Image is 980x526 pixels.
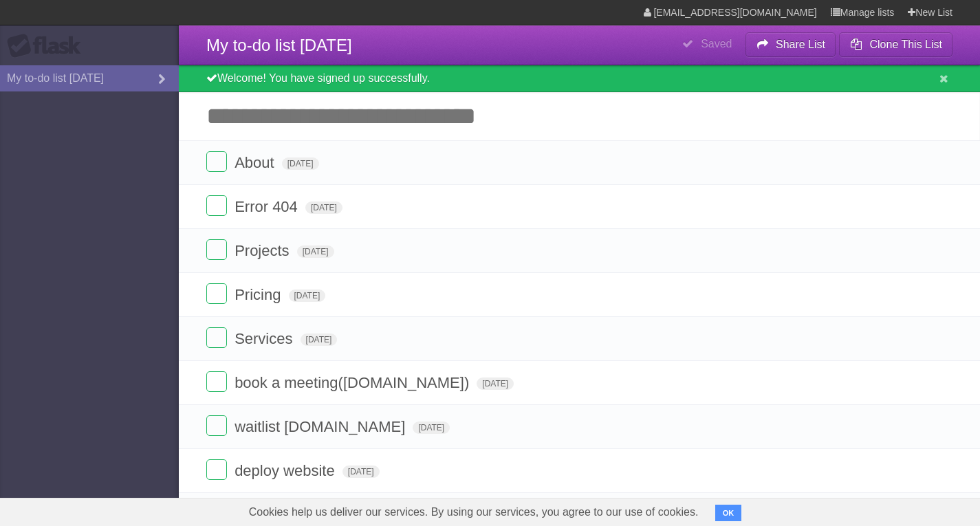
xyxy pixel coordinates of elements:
span: [DATE] [413,421,450,434]
label: Done [206,283,227,304]
div: Welcome! You have signed up successfully. [179,65,980,92]
button: OK [715,505,742,521]
button: Clone This List [839,32,952,57]
span: [DATE] [282,157,319,170]
b: Clone This List [869,39,942,50]
b: Saved [701,38,732,50]
span: Services [235,330,296,347]
button: Share List [745,32,836,57]
span: Projects [235,242,292,259]
span: [DATE] [301,333,338,346]
span: [DATE] [305,201,342,214]
label: Done [206,151,227,172]
span: Pricing [235,286,284,303]
div: Flask [7,34,89,58]
span: [DATE] [477,377,514,390]
span: deploy website [235,462,338,479]
label: Done [206,459,227,480]
span: My to-do list [DATE] [206,36,352,54]
label: Done [206,327,227,348]
span: [DATE] [297,245,334,258]
label: Done [206,195,227,216]
span: Cookies help us deliver our services. By using our services, you agree to our use of cookies. [235,498,712,526]
b: Share List [776,39,825,50]
span: waitlist [DOMAIN_NAME] [235,418,409,435]
span: [DATE] [289,289,326,302]
label: Done [206,415,227,436]
label: Done [206,371,227,392]
span: book a meeting([DOMAIN_NAME]) [235,374,472,391]
label: Done [206,239,227,260]
span: Error 404 [235,198,301,215]
span: About [235,154,278,171]
span: [DATE] [342,465,380,478]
